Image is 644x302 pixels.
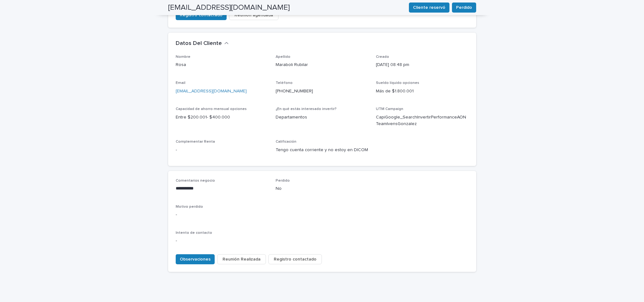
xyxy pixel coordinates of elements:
[376,114,469,127] p: CapiGoogle_SearchInvertirPerformanceAONTeamIvensGonzalez
[276,89,313,93] a: [PHONE_NUMBER]
[176,140,215,144] span: Complementar Renta
[376,107,403,111] span: UTM Campaign
[176,40,229,47] button: Datos Del Cliente
[413,4,445,11] span: Cliente reservó
[376,88,469,95] p: Más de $1.800.001
[409,3,449,13] button: Cliente reservó
[452,3,476,13] button: Perdido
[276,140,296,144] span: Calificación
[176,89,247,93] a: [EMAIL_ADDRESS][DOMAIN_NAME]
[176,40,222,47] h2: Datos Del Cliente
[376,81,419,85] span: Sueldo líquido opciones
[176,55,190,59] span: Nombre
[180,12,223,18] span: Registro contactado
[176,254,215,264] button: Observaciones
[176,147,268,153] p: -
[217,254,266,264] button: Reunión Realizada
[176,231,212,235] span: Intento de contacto
[268,254,322,264] button: Registro contactado
[376,62,469,68] p: [DATE] 08:48 pm
[180,256,211,262] span: Observaciones
[376,55,389,59] span: Creado
[276,62,368,68] p: Maraboli Rubilar
[168,3,290,12] h2: [EMAIL_ADDRESS][DOMAIN_NAME]
[176,10,227,20] button: Registro contactado
[456,4,472,11] span: Perdido
[276,114,368,121] p: Departamentos
[276,81,293,85] span: Teléfono
[176,114,268,121] p: Entre $200.001- $400.000
[176,205,203,209] span: Motivo perdido
[276,147,368,153] p: Tengo cuenta corriente y no estoy en DICOM
[234,12,273,18] span: Reunión agendada
[274,256,316,262] span: Registro contactado
[276,185,368,192] p: No
[176,81,185,85] span: Email
[176,107,247,111] span: Capacidad de ahorro mensual opciones
[276,55,290,59] span: Apellido
[276,107,337,111] span: ¿En qué estás interesado invertir?
[176,179,215,183] span: Comentarios negocio
[176,211,469,218] p: -
[223,256,261,262] span: Reunión Realizada
[176,62,268,68] p: Rosa
[229,10,278,20] button: Reunión agendada
[276,179,290,183] span: Perdido
[176,238,268,244] p: -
